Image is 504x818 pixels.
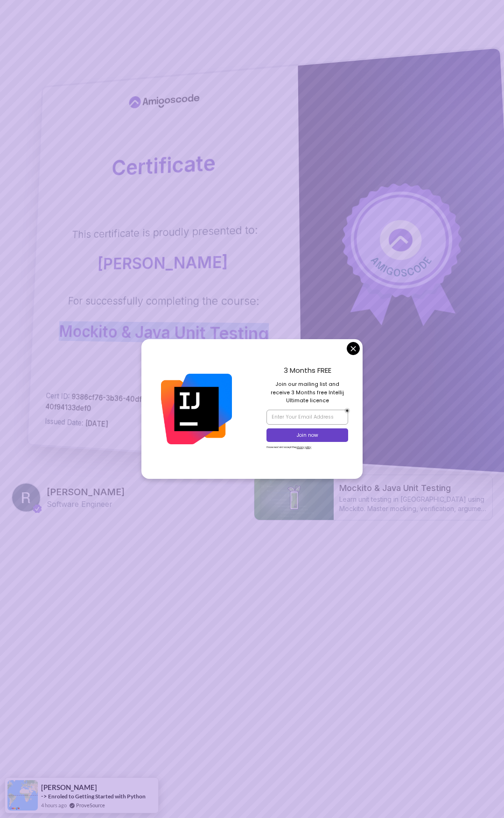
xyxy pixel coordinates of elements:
img: Ricardo Pissarra [12,484,40,512]
span: [DATE] [85,418,108,428]
p: [PERSON_NAME] [70,252,258,273]
p: Learn unit testing in [GEOGRAPHIC_DATA] using Mockito. Master mocking, verification, argument cap... [339,495,487,513]
p: Mockito & Java Unit Testing [59,322,269,343]
a: ProveSource [76,801,105,809]
span: 9386cf76-3b36-40df-9791-40f94133def0 [45,392,164,413]
a: course thumbnailMockito & Java Unit TestingLearn unit testing in [GEOGRAPHIC_DATA] using Mockito.... [254,475,493,520]
h3: [PERSON_NAME] [47,485,125,498]
span: -> [41,792,47,800]
a: Enroled to Getting Started with Python [48,793,146,800]
p: Cert ID: [45,390,188,419]
p: This certificate is proudly presented to: [72,222,258,242]
h2: Certificate [55,149,280,181]
p: For successfully completing the course: [60,293,269,309]
p: Software Engineer [47,498,125,510]
span: [PERSON_NAME] [41,783,97,791]
img: provesource social proof notification image [7,780,38,811]
img: course thumbnail [254,475,334,520]
p: Issued Date: [45,415,187,434]
h2: Mockito & Java Unit Testing [339,482,487,495]
span: 4 hours ago [41,801,67,809]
